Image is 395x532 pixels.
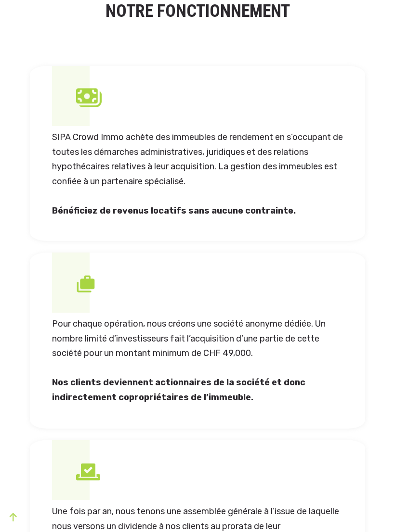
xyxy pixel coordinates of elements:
[347,486,395,532] div: Widget de chat
[52,205,296,216] strong: Bénéficiez de revenus locatifs sans aucune contrainte.
[52,317,343,361] p: Pour chaque opération, nous créons une société anonyme dédiée. Un nombre limité d’investisseurs f...
[52,130,343,189] p: SIPA Crowd Immo achète des immeubles de rendement en s’occupant de toutes les démarches administr...
[52,377,305,403] strong: Nos clients deviennent actionnaires de la société et donc indirectement copropriétaires de l’imme...
[347,486,395,532] iframe: Chat Widget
